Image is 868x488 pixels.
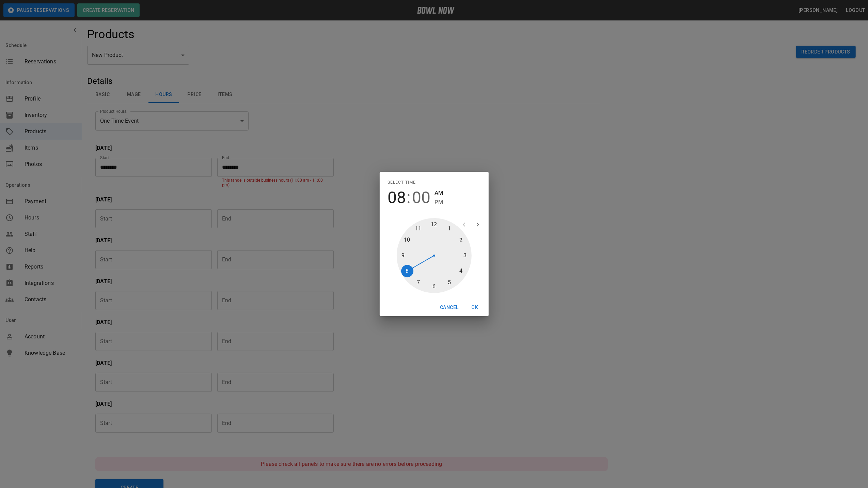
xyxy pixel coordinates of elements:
[437,301,461,314] button: Cancel
[388,188,406,207] button: 08
[412,188,431,207] button: 00
[471,218,485,231] button: open next view
[464,301,486,314] button: OK
[435,188,443,198] button: AM
[407,188,411,207] span: :
[435,198,443,207] button: PM
[388,177,416,188] span: Select time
